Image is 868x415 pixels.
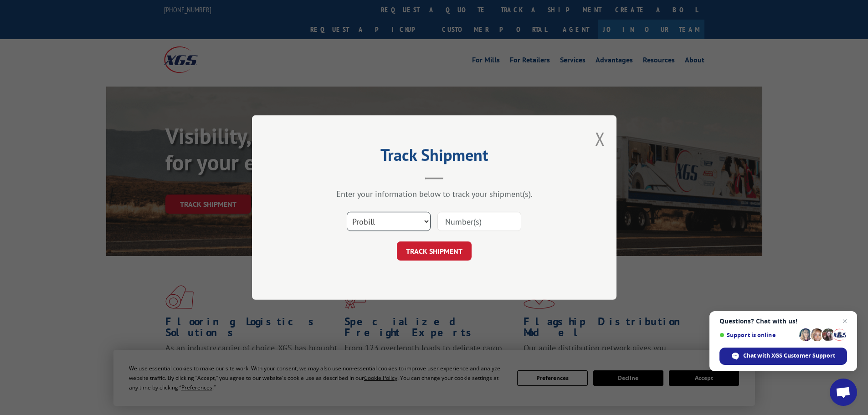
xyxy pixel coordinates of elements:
[839,316,850,327] span: Close chat
[719,348,847,365] div: Chat with XGS Customer Support
[830,379,857,406] div: Open chat
[595,127,605,151] button: Close modal
[298,149,571,166] h2: Track Shipment
[743,352,835,360] span: Chat with XGS Customer Support
[719,332,796,338] span: Support is online
[397,241,472,261] button: TRACK SHIPMENT
[437,212,521,231] input: Number(s)
[719,318,847,325] span: Questions? Chat with us!
[298,189,571,199] div: Enter your information below to track your shipment(s).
